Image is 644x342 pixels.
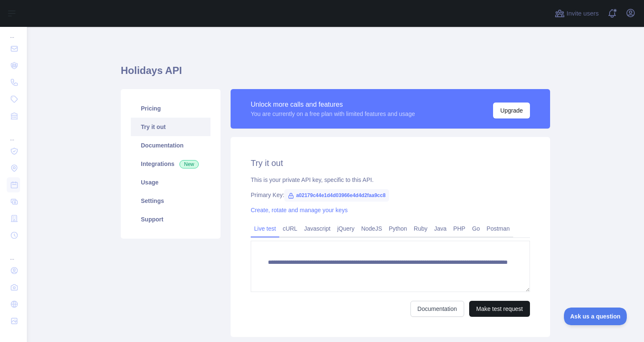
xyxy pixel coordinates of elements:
a: Try it out [131,118,210,136]
a: Java [431,222,450,235]
span: New [179,160,199,168]
div: ... [7,23,20,39]
a: Documentation [410,301,464,317]
span: Invite users [566,9,599,18]
a: Settings [131,192,210,210]
iframe: Toggle Customer Support [564,308,627,325]
div: Primary Key: [251,191,530,199]
a: Live test [251,222,279,235]
a: Integrations New [131,155,210,173]
a: Support [131,210,210,229]
a: Usage [131,173,210,192]
h1: Holidays API [121,64,550,84]
a: NodeJS [358,222,385,235]
a: Postman [483,222,513,235]
a: Pricing [131,99,210,118]
a: Documentation [131,136,210,155]
a: jQuery [334,222,358,235]
a: Go [469,222,483,235]
div: ... [7,245,20,261]
div: This is your private API key, specific to this API. [251,176,530,184]
a: Javascript [301,222,334,235]
a: cURL [279,222,301,235]
button: Invite users [553,7,600,20]
h2: Try it out [251,157,530,169]
a: Ruby [410,222,431,235]
a: PHP [450,222,469,235]
button: Upgrade [493,103,530,118]
button: Make test request [469,301,530,317]
a: Python [385,222,410,235]
div: ... [7,125,20,142]
span: a02179c44e1d4d03966e4d4d2faa9cc8 [284,189,389,202]
div: Unlock more calls and features [251,100,415,110]
div: You are currently on a free plan with limited features and usage [251,110,415,118]
a: Create, rotate and manage your keys [251,207,348,213]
